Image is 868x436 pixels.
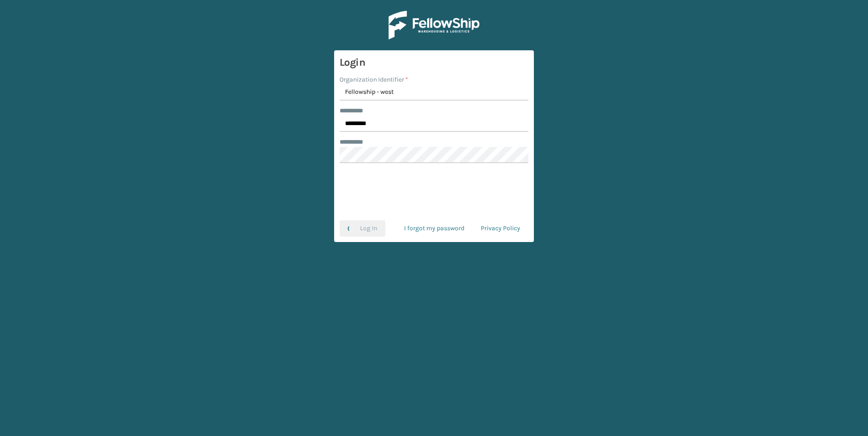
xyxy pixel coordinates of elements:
a: I forgot my password [396,220,473,237]
h3: Login [340,56,528,69]
img: Logo [389,11,479,39]
button: Log In [340,220,385,237]
iframe: reCAPTCHA [365,174,503,209]
a: Privacy Policy [473,220,528,237]
label: Organization Identifier [340,75,408,84]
